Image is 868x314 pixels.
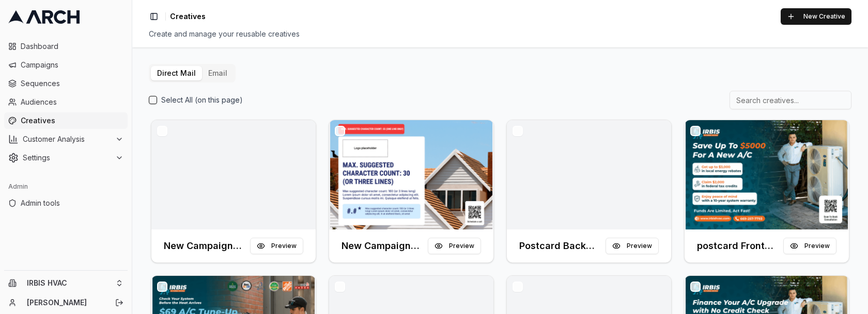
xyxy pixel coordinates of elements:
[342,239,428,253] h3: New Campaign (Front)
[4,94,128,110] a: Audiences
[4,57,128,73] a: Campaigns
[4,178,128,195] div: Admin
[21,97,123,107] span: Audiences
[27,298,104,308] a: [PERSON_NAME]
[4,75,128,92] a: Sequences
[606,238,659,254] button: Preview
[151,120,316,229] img: Front creative for New Campaign (Back)
[4,131,128,147] button: Customer Analysis
[781,8,851,25] button: New Creative
[112,295,127,310] button: Log out
[170,11,206,22] span: Creatives
[21,78,123,89] span: Sequences
[519,239,606,253] h3: Postcard Back (Default) (Copy)
[250,238,303,254] button: Preview
[23,134,111,144] span: Customer Analysis
[151,66,202,80] button: Direct Mail
[507,120,671,229] img: Front creative for Postcard Back (Default) (Copy)
[4,195,128,211] a: Admin tools
[149,29,851,39] div: Create and manage your reusable creatives
[161,95,243,105] label: Select All (on this page)
[21,41,123,52] span: Dashboard
[783,238,836,254] button: Preview
[685,120,849,229] img: Front creative for postcard Front (Default) (Copy)
[4,38,128,55] a: Dashboard
[21,60,123,70] span: Campaigns
[164,239,250,253] h3: New Campaign (Back)
[202,66,234,80] button: Email
[4,112,128,129] a: Creatives
[329,120,493,229] img: Front creative for New Campaign (Front)
[4,275,128,291] button: IRBIS HVAC
[23,153,111,163] span: Settings
[697,239,783,253] h3: postcard Front (Default) (Copy)
[21,115,123,126] span: Creatives
[27,278,111,288] span: IRBIS HVAC
[428,238,481,254] button: Preview
[170,11,206,22] nav: breadcrumb
[4,150,128,166] button: Settings
[21,198,123,208] span: Admin tools
[730,91,851,109] input: Search creatives...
